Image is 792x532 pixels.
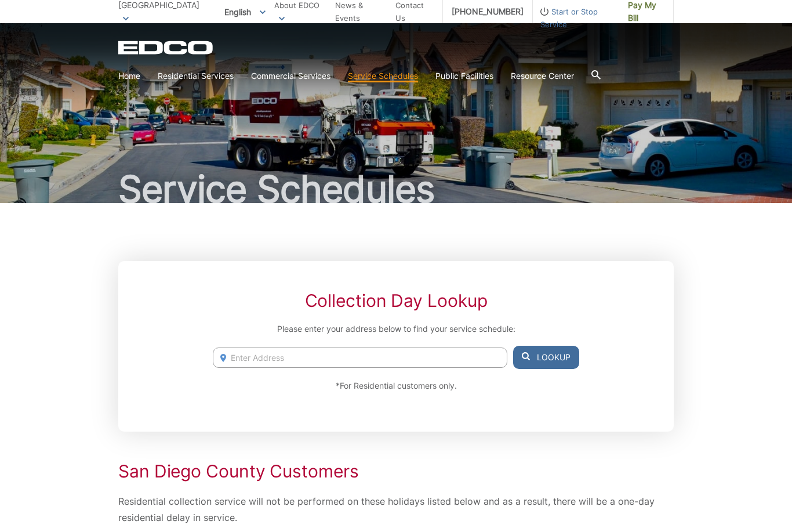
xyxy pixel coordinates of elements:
p: Please enter your address below to find your service schedule: [213,323,579,335]
a: Commercial Services [251,70,330,82]
a: Home [118,70,140,82]
input: Enter Address [213,348,507,368]
p: *For Residential customers only. [213,379,579,392]
h2: San Diego County Customers [118,461,674,482]
h2: Collection Day Lookup [213,290,579,311]
a: Public Facilities [435,70,493,82]
a: Residential Services [158,70,234,82]
a: Service Schedules [348,70,418,82]
a: EDCD logo. Return to the homepage. [118,41,215,55]
span: English [216,2,274,21]
h1: Service Schedules [118,171,674,208]
p: Residential collection service will not be performed on these holidays listed below and as a resu... [118,493,674,526]
button: Lookup [513,346,579,369]
a: Resource Center [511,70,574,82]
